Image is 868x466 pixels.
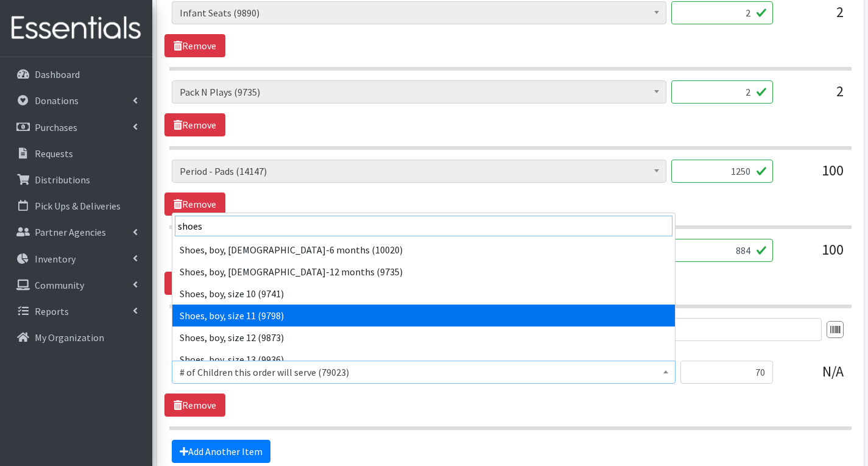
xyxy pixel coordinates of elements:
[783,160,844,192] div: 100
[5,299,147,323] a: Reports
[5,168,147,192] a: Distributions
[164,192,225,216] a: Remove
[671,160,773,183] input: Quantity
[180,364,668,381] span: # of Children this order will serve (79023)
[172,440,270,463] a: Add Another Item
[671,1,773,24] input: Quantity
[5,141,147,166] a: Requests
[5,194,147,218] a: Pick Ups & Deliveries
[164,394,225,417] a: Remove
[164,113,225,136] a: Remove
[35,200,121,212] p: Pick Ups & Deliveries
[164,34,225,57] a: Remove
[5,273,147,297] a: Community
[671,80,773,104] input: Quantity
[5,8,147,49] img: HumanEssentials
[5,220,147,244] a: Partner Agencies
[35,331,104,344] p: My Organization
[35,121,77,133] p: Purchases
[680,361,773,384] input: Quantity
[172,348,675,370] li: Shoes, boy, size 13 (9936)
[35,94,79,107] p: Donations
[35,174,90,186] p: Distributions
[5,115,147,139] a: Purchases
[783,239,844,272] div: 100
[5,88,147,113] a: Donations
[35,68,80,80] p: Dashboard
[164,272,225,295] a: Remove
[172,327,675,348] li: Shoes, boy, size 12 (9873)
[172,80,666,104] span: Pack N Plays (9735)
[172,261,675,283] li: Shoes, boy, [DEMOGRAPHIC_DATA]-12 months (9735)
[180,163,658,180] span: Period - Pads (14147)
[783,80,844,113] div: 2
[172,239,675,261] li: Shoes, boy, [DEMOGRAPHIC_DATA]-6 months (10020)
[783,361,844,394] div: N/A
[172,361,676,384] span: # of Children this order will serve (79023)
[172,160,666,183] span: Period - Pads (14147)
[172,305,675,327] li: Shoes, boy, size 11 (9798)
[783,1,844,34] div: 2
[180,4,658,21] span: Infant Seats (9890)
[5,247,147,271] a: Inventory
[35,226,106,238] p: Partner Agencies
[172,283,675,305] li: Shoes, boy, size 10 (9741)
[35,305,69,317] p: Reports
[671,239,773,262] input: Quantity
[35,279,84,291] p: Community
[180,83,658,101] span: Pack N Plays (9735)
[172,1,666,24] span: Infant Seats (9890)
[35,253,76,265] p: Inventory
[5,325,147,350] a: My Organization
[5,62,147,86] a: Dashboard
[35,147,73,160] p: Requests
